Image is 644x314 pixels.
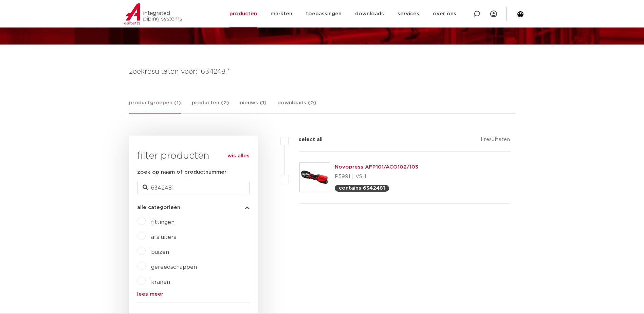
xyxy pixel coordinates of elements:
h3: filter producten [137,149,250,163]
p: P5991 | VSH [335,171,418,182]
a: wis alles [227,152,250,160]
a: producten (2) [192,99,229,114]
p: contains 6342481 [339,186,385,191]
a: productgroepen (1) [129,99,181,114]
img: Thumbnail for Novopress AFP101/ACO102/103 [300,163,329,192]
label: zoek op naam of productnummer [137,168,226,176]
a: Novopress AFP101/ACO102/103 [335,164,418,170]
input: zoeken [137,182,250,194]
a: kranen [151,279,170,285]
a: lees meer [137,292,250,297]
h4: zoekresultaten voor: '6342481' [129,66,515,77]
a: downloads (0) [277,99,316,114]
a: gereedschappen [151,264,197,270]
span: alle categorieën [137,205,180,210]
button: alle categorieën [137,205,250,210]
a: nieuws (1) [240,99,266,114]
a: buizen [151,249,169,255]
p: 1 resultaten [480,136,510,146]
a: afsluiters [151,234,176,240]
a: fittingen [151,220,174,225]
label: select all [289,136,323,144]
